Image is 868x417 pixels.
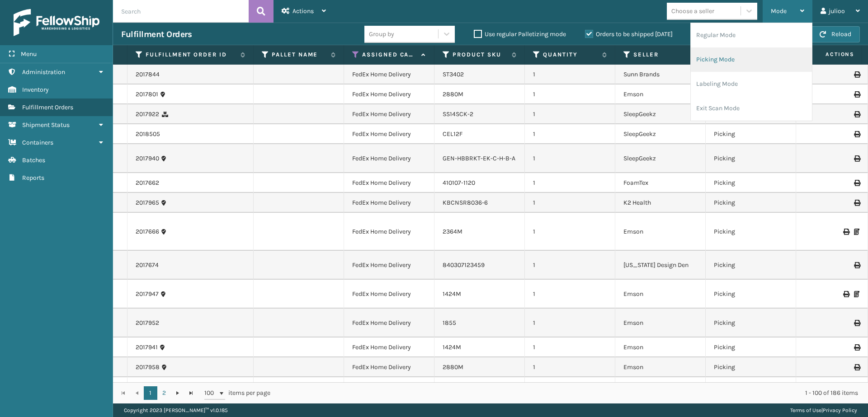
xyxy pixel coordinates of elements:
[615,357,706,377] td: Emson
[443,290,461,298] a: 1424M
[790,403,857,417] div: |
[525,377,615,406] td: 1
[292,7,314,15] span: Actions
[344,377,434,406] td: FedEx Home Delivery
[525,173,615,193] td: 1
[443,199,488,206] a: KBCNSR8036-6
[790,407,821,413] a: Terms of Use
[136,70,160,79] a: 2017844
[22,68,65,76] span: Administration
[854,131,859,137] i: Print Label
[144,386,157,400] a: 1
[854,91,859,98] i: Print Label
[843,291,849,297] i: Print Label
[344,65,434,84] td: FedEx Home Delivery
[344,193,434,213] td: FedEx Home Delivery
[797,47,860,62] span: Actions
[525,251,615,280] td: 1
[443,130,462,138] a: CEL12F
[615,84,706,104] td: Emson
[344,213,434,251] td: FedEx Home Delivery
[22,103,73,111] span: Fulfillment Orders
[443,155,515,162] a: GEN-HBBRKT-EK-C-H-B-A
[136,198,159,207] a: 2017965
[136,363,160,372] a: 2017958
[706,144,796,173] td: Picking
[854,200,859,206] i: Print Label
[443,363,463,371] a: 2880M
[443,228,462,235] a: 2364M
[671,6,714,16] div: Choose a seller
[811,26,860,42] button: Reload
[136,290,159,299] a: 2017947
[633,51,688,59] label: Seller
[344,144,434,173] td: FedEx Home Delivery
[691,72,812,96] li: Labeling Mode
[854,262,859,268] i: Print Label
[854,364,859,370] i: Print Label
[443,343,461,351] a: 1424M
[854,344,859,351] i: Print Label
[344,357,434,377] td: FedEx Home Delivery
[525,357,615,377] td: 1
[146,51,236,59] label: Fulfillment Order Id
[615,213,706,251] td: Emson
[854,229,859,235] i: Print Packing Slip
[525,193,615,213] td: 1
[136,227,159,236] a: 2017666
[854,71,859,78] i: Print Label
[854,180,859,186] i: Print Label
[344,173,434,193] td: FedEx Home Delivery
[121,29,192,40] h3: Fulfillment Orders
[344,124,434,144] td: FedEx Home Delivery
[443,179,475,187] a: 410107-1120
[706,193,796,213] td: Picking
[706,213,796,251] td: Picking
[474,30,566,38] label: Use regular Palletizing mode
[615,144,706,173] td: SleepGeekz
[204,389,218,398] span: 100
[615,251,706,280] td: [US_STATE] Design Den
[615,65,706,84] td: Sunn Brands
[615,280,706,309] td: Emson
[706,377,796,406] td: Assigned
[615,193,706,213] td: K2 Health
[525,84,615,104] td: 1
[272,51,326,59] label: Pallet Name
[188,389,195,397] span: Go to the last page
[136,178,159,187] a: 2017662
[136,130,160,139] a: 2018505
[854,111,859,117] i: Print Label
[174,389,181,397] span: Go to the next page
[706,357,796,377] td: Picking
[771,7,787,15] span: Mode
[136,261,159,270] a: 2017674
[615,377,706,406] td: Emson
[691,47,812,72] li: Picking Mode
[344,309,434,337] td: FedEx Home Delivery
[344,84,434,104] td: FedEx Home Delivery
[136,319,159,328] a: 2017952
[443,319,456,327] a: 1855
[615,337,706,357] td: Emson
[344,280,434,309] td: FedEx Home Delivery
[344,337,434,357] td: FedEx Home Delivery
[184,386,198,400] a: Go to the last page
[443,90,463,98] a: 2880M
[22,86,49,94] span: Inventory
[443,110,473,118] a: SS14SCK-2
[22,156,45,164] span: Batches
[204,386,270,400] span: items per page
[706,173,796,193] td: Picking
[525,309,615,337] td: 1
[124,403,228,417] p: Copyright 2023 [PERSON_NAME]™ v 1.0.185
[585,30,673,38] label: Orders to be shipped [DATE]
[344,104,434,124] td: FedEx Home Delivery
[344,251,434,280] td: FedEx Home Delivery
[22,139,53,146] span: Containers
[543,51,598,59] label: Quantity
[854,320,859,326] i: Print Label
[691,23,812,47] li: Regular Mode
[615,124,706,144] td: SleepGeekz
[362,51,417,59] label: Assigned Carrier Service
